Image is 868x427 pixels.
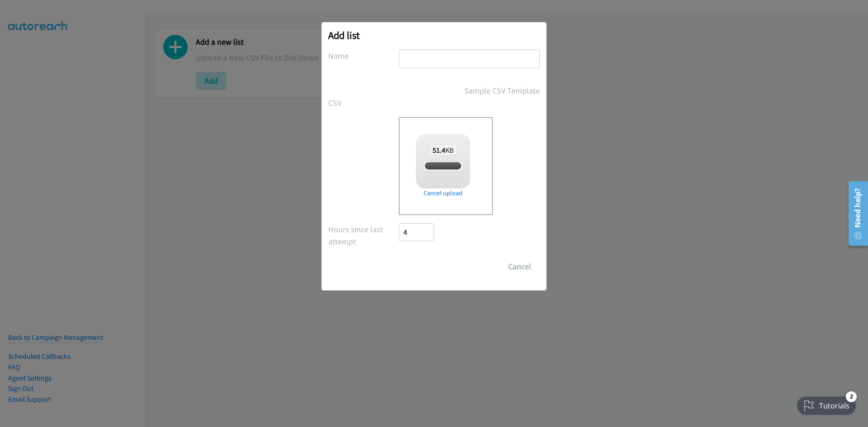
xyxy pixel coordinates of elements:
[792,388,861,420] iframe: Checklist
[433,145,445,155] strong: 51.4
[842,178,868,249] iframe: Resource Center
[416,188,470,198] a: Cancel upload
[424,162,462,170] span: split_2 (6).csv
[430,145,457,155] span: KB
[328,29,540,42] h2: Add list
[328,223,399,248] label: Hours since last attempt
[328,97,399,109] label: CSV
[500,258,540,276] button: Cancel
[328,50,399,62] label: Name
[464,84,540,97] a: Sample CSV Template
